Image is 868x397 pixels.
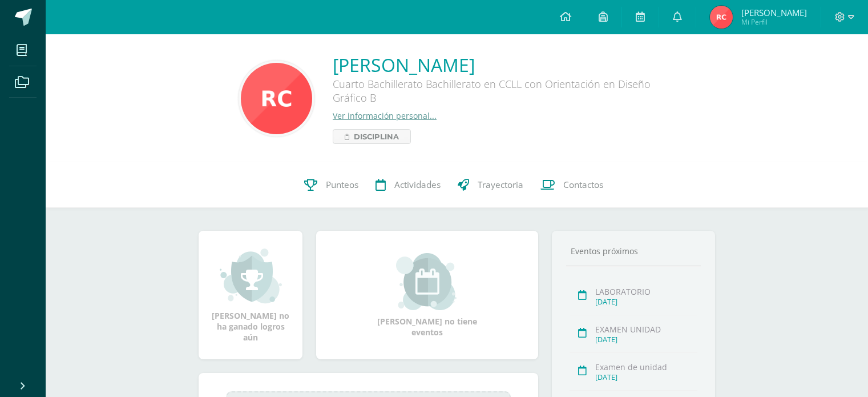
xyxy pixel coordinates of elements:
span: Disciplina [354,130,399,143]
span: Contactos [563,179,603,191]
a: Contactos [532,162,612,208]
a: Ver información personal... [333,110,437,121]
span: Punteos [326,179,358,191]
div: Eventos próximos [566,246,701,256]
div: [DATE] [595,372,697,382]
span: Trayectoria [478,179,523,191]
div: [PERSON_NAME] no ha ganado logros aún [210,247,291,343]
img: event_small.png [396,253,458,310]
div: EXAMEN UNIDAD [595,324,697,335]
div: [PERSON_NAME] no tiene eventos [370,253,485,338]
span: [PERSON_NAME] [741,7,807,18]
span: Actividades [394,179,441,191]
div: LABORATORIO [595,286,697,297]
img: 730160706d60a6f6794b09f3da541b1e.png [241,63,312,134]
div: Examen de unidad [595,362,697,372]
div: Cuarto Bachillerato Bachillerato en CCLL con Orientación en Diseño Gráfico B [333,77,675,110]
span: Mi Perfil [741,17,807,27]
div: [DATE] [595,297,697,307]
a: Actividades [367,162,449,208]
a: Trayectoria [449,162,532,208]
a: Punteos [296,162,367,208]
a: [PERSON_NAME] [333,53,675,77]
div: [DATE] [595,335,697,344]
img: achievement_small.png [220,247,282,304]
img: 877964899b5cbc42c56e6a2c2f60f135.png [710,6,733,29]
a: Disciplina [333,129,411,144]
